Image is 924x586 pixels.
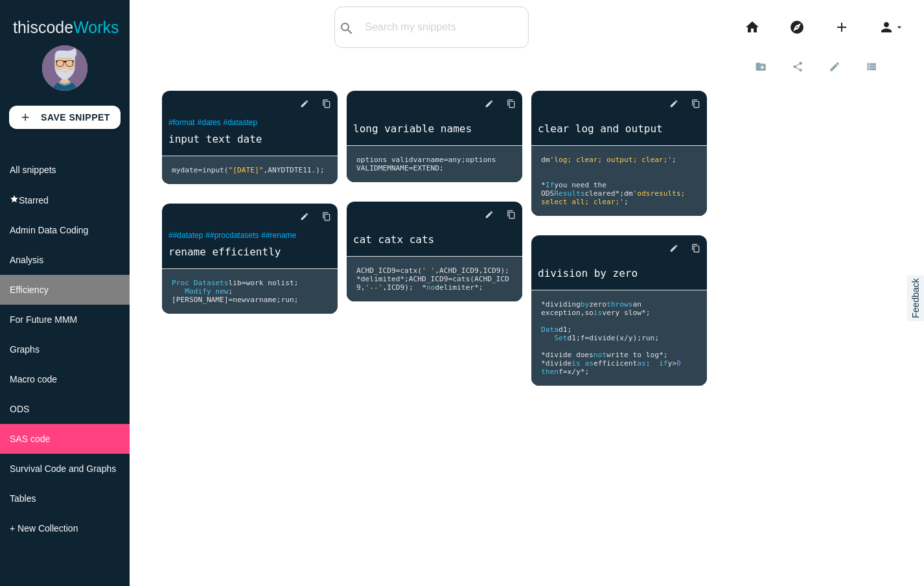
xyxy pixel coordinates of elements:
[589,300,606,309] span: zero
[681,92,700,115] a: Copy to Clipboard
[461,156,466,164] span: ;
[633,334,641,342] span: );
[10,314,77,325] span: For Future MMM
[246,279,294,287] span: work nolist
[554,189,584,198] span: Results
[361,283,365,292] span: ,
[485,92,494,115] i: edit
[789,6,805,48] i: explore
[322,205,331,228] i: content_copy
[10,165,56,175] span: All snippets
[546,300,581,309] span: dividing
[470,275,474,283] span: (
[559,368,563,376] span: f
[10,463,116,474] span: Survival Code and Graphs
[422,266,435,275] span: ' '
[426,283,435,292] span: no
[654,334,659,342] span: ;
[281,296,294,304] span: run
[41,112,110,123] b: Save Snippet
[672,359,676,368] span: >
[409,275,448,283] span: ACHD_ICD9
[172,166,198,174] span: mydate
[10,344,40,355] span: Graphs
[474,92,494,115] a: edit
[452,275,470,283] span: cats
[781,54,818,78] a: share
[300,92,309,115] i: edit
[448,156,461,164] span: any
[224,118,258,127] a: #datastep
[194,279,229,287] span: Datasets
[439,266,479,275] span: ACHD_ICD9
[300,205,309,228] i: edit
[669,92,678,115] i: edit
[637,359,645,368] span: as
[10,493,36,504] span: Tables
[202,166,224,174] span: input
[581,334,585,342] span: f
[576,368,581,376] span: y
[531,266,707,281] a: division by zero
[672,156,676,164] span: ;
[10,434,50,444] span: SAS code
[866,55,877,77] i: view_list
[602,309,641,317] span: very slow
[531,121,707,136] a: clear log and output
[409,164,413,172] span: =
[818,54,855,78] a: edit
[417,266,422,275] span: (
[500,266,509,275] span: );
[19,106,31,129] i: add
[659,237,678,260] a: edit
[894,6,905,48] i: arrow_drop_down
[479,266,483,275] span: ,
[185,287,211,296] span: Modify
[879,6,894,48] i: person
[496,203,516,226] a: Copy to Clipboard
[198,166,202,174] span: =
[646,359,651,368] span: :
[619,334,624,342] span: x
[589,334,615,342] span: divide
[745,6,760,48] i: home
[42,45,87,91] img: man-1.png
[10,285,49,295] span: Efficiency
[264,166,268,174] span: ,
[268,166,311,174] span: ANYDTDTE11
[594,351,606,359] span: not
[546,181,554,189] span: If
[277,296,281,304] span: ;
[581,309,585,317] span: ,
[541,189,689,206] span: 'odsresults; select all; clear;'
[681,237,700,260] a: Copy to Clipboard
[567,325,572,334] span: ;
[691,237,700,260] i: content_copy
[834,6,849,48] i: add
[365,283,383,292] span: '--'
[581,300,589,309] span: by
[567,368,572,376] span: x
[485,203,494,226] i: edit
[294,296,299,304] span: ;
[448,275,452,283] span: =
[541,181,611,198] span: you need the ODS
[215,287,228,296] span: new
[382,283,387,292] span: ,
[691,92,700,115] i: content_copy
[229,166,264,174] span: "[DATE]"
[624,334,629,342] span: /
[361,275,400,283] span: delimited
[162,244,338,259] a: rename efficiently
[233,296,276,304] span: newvarname
[616,334,620,342] span: (
[594,359,637,368] span: efficicent
[229,287,233,296] span: ;
[567,334,575,342] span: d1
[413,164,439,172] span: EXTEND
[659,359,667,368] span: if
[224,166,229,174] span: (
[312,166,325,174] span: .);
[10,255,43,265] span: Analysis
[356,156,444,164] span: options validvarname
